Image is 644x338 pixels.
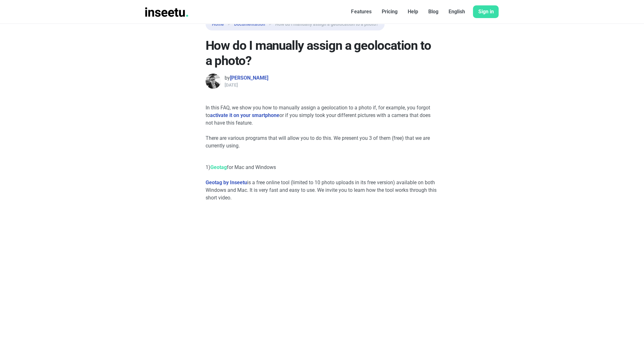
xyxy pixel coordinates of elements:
a: Sign in [473,5,499,18]
font: Sign in [478,9,494,15]
img: INSEETU [145,7,188,17]
a: activate it on your smartphone [210,112,279,118]
div: [DATE] [225,82,268,88]
p: is a free online tool (limited to 10 photo uploads in its free version) available on both Windows... [206,179,439,202]
div: by [225,74,268,82]
h1: How do I manually assign a geolocation to a photo? [206,38,439,68]
p: 1) for Mac and Windows [206,164,439,171]
font: Blog [428,9,438,15]
a: Help [402,5,423,18]
p: In this FAQ, we show you how to manually assign a geolocation to a photo if, for example, you for... [206,104,439,127]
p: There are various programs that will allow you to do this. We present you 3 of them (free) that w... [206,134,439,150]
font: Features [351,9,371,15]
a: English [443,5,470,18]
font: Pricing [381,9,397,15]
a: Blog [423,5,443,18]
a: Pricing [376,5,402,18]
font: Help [407,9,418,15]
a: Geotag by Inseetu [206,179,247,185]
a: Features [346,5,376,18]
a: Geotag [210,164,227,170]
a: [PERSON_NAME] [230,75,268,81]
